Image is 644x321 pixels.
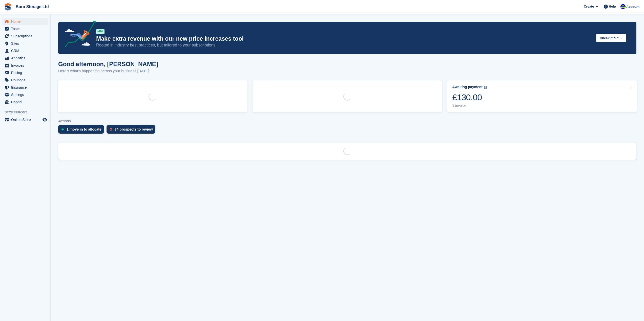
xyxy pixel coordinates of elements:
span: CRM [11,47,41,54]
a: menu [3,18,48,25]
span: Insurance [11,84,41,91]
span: Create [584,4,594,9]
a: Awaiting payment £130.00 1 invoice [447,80,637,112]
p: ACTIONS [58,120,636,123]
img: stora-icon-8386f47178a22dfd0bd8f6a31ec36ba5ce8667c1dd55bd0f319d3a0aa187defe.svg [4,3,12,11]
span: Subscriptions [11,33,41,40]
div: 1 invoice [452,104,487,108]
span: Coupons [11,77,41,84]
a: menu [3,69,48,76]
a: menu [3,40,48,47]
a: menu [3,33,48,40]
img: icon-info-grey-7440780725fd019a000dd9b08b2336e03edf1995a4989e88bcd33f0948082b44.svg [484,86,487,89]
a: menu [3,47,48,54]
div: NEW [96,29,105,34]
span: Invoices [11,62,41,69]
span: Account [626,4,639,9]
span: Sites [11,40,41,47]
a: Boro Storage Ltd [14,3,51,11]
span: Storefront [5,110,50,115]
a: menu [3,55,48,62]
div: £130.00 [452,92,487,103]
span: Capital [11,98,41,106]
div: Awaiting payment [452,85,483,89]
p: Here's what's happening across your business [DATE] [58,68,158,74]
a: 34 prospects to review [107,125,158,136]
img: Tobie Hillier [620,4,626,9]
img: prospect-51fa495bee0391a8d652442698ab0144808aea92771e9ea1ae160a38d050c398.svg [110,128,112,131]
a: menu [3,77,48,84]
div: 34 prospects to review [115,127,153,131]
a: menu [3,98,48,106]
button: Check it out → [596,34,626,42]
a: menu [3,62,48,69]
span: Online Store [11,116,41,123]
span: Settings [11,91,41,98]
span: Pricing [11,69,41,76]
h1: Good afternoon, [PERSON_NAME] [58,61,158,67]
img: price-adjustments-announcement-icon-8257ccfd72463d97f412b2fc003d46551f7dbcb40ab6d574587a9cd5c0d94... [60,20,96,49]
span: Help [609,4,616,9]
a: menu [3,91,48,98]
a: Preview store [42,117,48,123]
a: menu [3,116,48,123]
p: Make extra revenue with our new price increases tool [96,35,592,42]
img: move_ins_to_allocate_icon-fdf77a2bb77ea45bf5b3d319d69a93e2d87916cf1d5bf7949dd705db3b84f3ca.svg [61,128,64,131]
p: Rooted in industry best practices, but tailored to your subscriptions. [96,42,592,48]
span: Home [11,18,41,25]
div: 1 move in to allocate [67,127,101,131]
a: menu [3,25,48,32]
span: Analytics [11,55,41,62]
a: 1 move in to allocate [58,125,107,136]
a: menu [3,84,48,91]
span: Tasks [11,25,41,32]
